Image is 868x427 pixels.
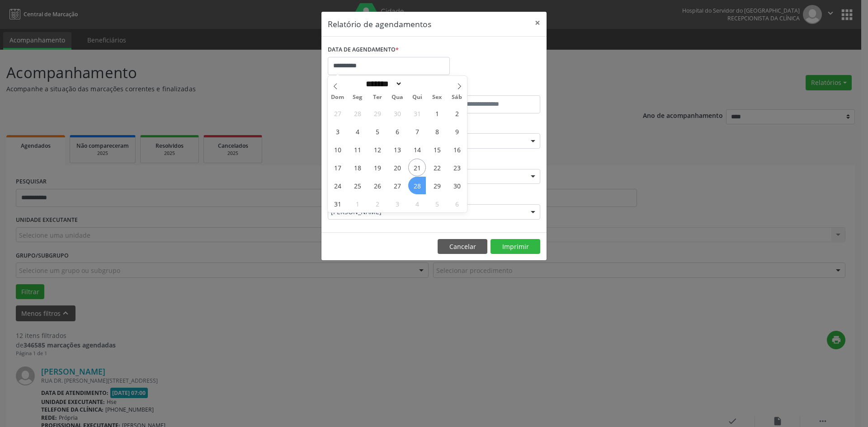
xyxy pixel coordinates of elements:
[408,177,426,194] span: Agosto 28, 2025
[428,159,446,176] span: Agosto 22, 2025
[388,159,406,176] span: Agosto 20, 2025
[387,94,407,100] span: Qua
[368,177,386,194] span: Agosto 26, 2025
[329,159,346,176] span: Agosto 17, 2025
[363,79,402,89] select: Month
[438,239,487,254] button: Cancelar
[349,177,366,194] span: Agosto 25, 2025
[388,141,406,158] span: Agosto 13, 2025
[408,122,426,140] span: Agosto 7, 2025
[388,122,406,140] span: Agosto 6, 2025
[368,141,386,158] span: Agosto 12, 2025
[491,239,540,254] button: Imprimir
[428,177,446,194] span: Agosto 29, 2025
[388,104,406,122] span: Julho 30, 2025
[448,104,466,122] span: Agosto 2, 2025
[328,18,431,30] h5: Relatório de agendamentos
[408,159,426,176] span: Agosto 21, 2025
[408,141,426,158] span: Agosto 14, 2025
[427,94,447,100] span: Sex
[368,159,386,176] span: Agosto 19, 2025
[329,141,346,158] span: Agosto 10, 2025
[448,159,466,176] span: Agosto 23, 2025
[528,12,547,34] button: Close
[348,94,368,100] span: Seg
[349,159,366,176] span: Agosto 18, 2025
[448,177,466,194] span: Agosto 30, 2025
[448,195,466,212] span: Setembro 6, 2025
[388,195,406,212] span: Setembro 3, 2025
[329,122,346,140] span: Agosto 3, 2025
[328,94,348,100] span: Dom
[368,94,387,100] span: Ter
[428,195,446,212] span: Setembro 5, 2025
[407,94,427,100] span: Qui
[368,122,386,140] span: Agosto 5, 2025
[408,195,426,212] span: Setembro 4, 2025
[368,195,386,212] span: Setembro 2, 2025
[428,141,446,158] span: Agosto 15, 2025
[328,43,399,57] label: DATA DE AGENDAMENTO
[408,104,426,122] span: Julho 31, 2025
[428,122,446,140] span: Agosto 8, 2025
[448,141,466,158] span: Agosto 16, 2025
[349,122,366,140] span: Agosto 4, 2025
[402,79,432,89] input: Year
[436,81,540,95] label: ATÉ
[448,122,466,140] span: Agosto 9, 2025
[349,104,366,122] span: Julho 28, 2025
[388,177,406,194] span: Agosto 27, 2025
[329,195,346,212] span: Agosto 31, 2025
[349,141,366,158] span: Agosto 11, 2025
[329,177,346,194] span: Agosto 24, 2025
[329,104,346,122] span: Julho 27, 2025
[447,94,467,100] span: Sáb
[349,195,366,212] span: Setembro 1, 2025
[368,104,386,122] span: Julho 29, 2025
[428,104,446,122] span: Agosto 1, 2025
